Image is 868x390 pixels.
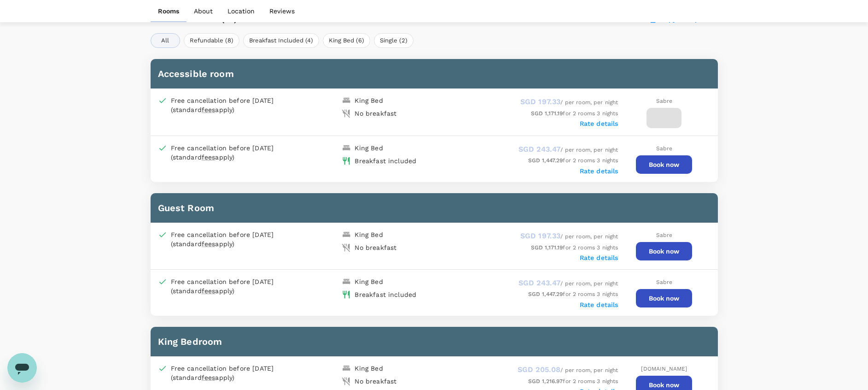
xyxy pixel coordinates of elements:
[184,33,239,48] button: Refundable (8)
[355,243,396,252] div: No breakfast
[656,145,673,152] span: Sabre
[518,367,618,373] span: / per room, per night
[520,231,561,240] span: SGD 197.33
[520,99,618,106] span: / per room, per night
[656,232,673,238] span: Sabre
[158,201,711,215] h6: Guest Room
[355,109,396,118] div: No breakfast
[518,145,561,154] span: SGD 243.47
[528,378,563,384] span: SGD 1,216.97
[355,96,383,105] div: King Bed
[531,110,563,117] span: SGD 1,171.19
[656,98,673,104] span: Sabre
[227,6,255,16] p: Location
[342,96,351,105] img: king-bed-icon
[171,364,295,382] div: Free cancellation before [DATE] (standard apply)
[202,374,216,381] span: fees
[518,280,618,287] span: / per room, per night
[641,366,687,372] span: [DOMAIN_NAME]
[580,301,618,308] label: Rate details
[355,277,383,286] div: King Bed
[269,6,295,16] p: Reviews
[342,364,351,373] img: king-bed-icon
[171,96,295,114] div: Free cancellation before [DATE] (standard apply)
[202,154,216,161] span: fees
[580,167,618,175] label: Rate details
[202,106,216,113] span: fees
[342,277,351,286] img: king-bed-icon
[520,233,618,240] span: / per room, per night
[158,66,711,81] h6: Accessible room
[171,143,295,162] div: Free cancellation before [DATE] (standard apply)
[636,242,692,260] button: Book now
[202,240,216,248] span: fees
[520,97,561,106] span: SGD 197.33
[518,278,561,287] span: SGD 243.47
[656,279,673,285] span: Sabre
[355,377,396,386] div: No breakfast
[528,291,563,297] span: SGD 1,447.29
[518,147,618,153] span: / per room, per night
[355,290,416,299] div: Breakfast included
[531,244,618,251] span: for 2 rooms 3 nights
[531,244,563,251] span: SGD 1,171.19
[194,6,213,16] p: About
[528,157,563,164] span: SGD 1,447.29
[528,378,618,384] span: for 2 rooms 3 nights
[171,230,295,248] div: Free cancellation before [DATE] (standard apply)
[531,110,618,117] span: for 2 rooms 3 nights
[636,155,692,174] button: Book now
[243,33,319,48] button: Breakfast Included (4)
[636,289,692,307] button: Book now
[355,230,383,239] div: King Bed
[202,287,216,295] span: fees
[355,156,416,165] div: Breakfast included
[323,33,370,48] button: King Bed (6)
[374,33,414,48] button: Single (2)
[580,254,618,261] label: Rate details
[158,6,179,16] p: Rooms
[342,143,351,153] img: king-bed-icon
[342,230,351,239] img: king-bed-icon
[7,353,37,383] iframe: Button to launch messaging window
[355,364,383,373] div: King Bed
[355,143,383,153] div: King Bed
[151,33,180,48] button: All
[528,291,618,297] span: for 2 rooms 3 nights
[518,365,561,374] span: SGD 205.08
[171,277,295,295] div: Free cancellation before [DATE] (standard apply)
[528,157,618,164] span: for 2 rooms 3 nights
[158,334,711,349] h6: King Bedroom
[580,120,618,127] label: Rate details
